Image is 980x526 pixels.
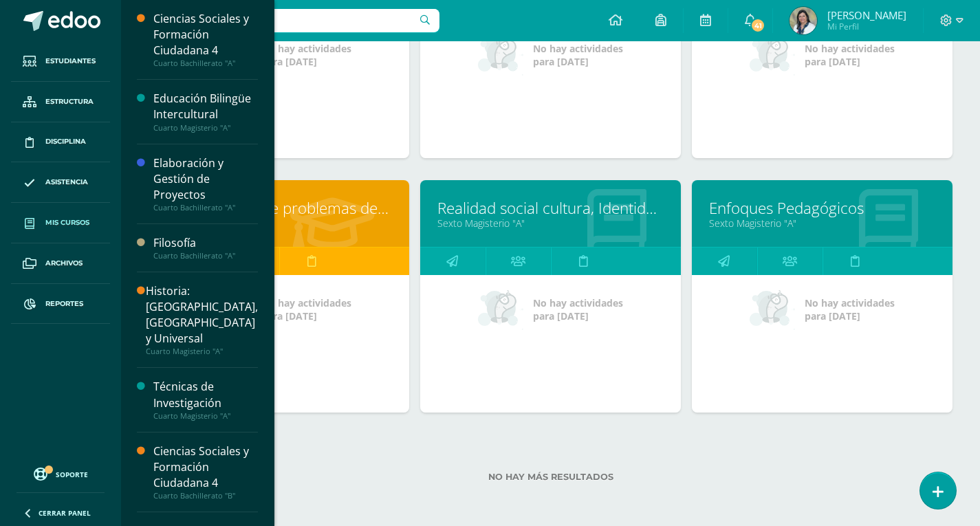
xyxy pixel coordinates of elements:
[709,217,935,230] a: Sexto Magisterio "A"
[45,96,94,107] span: Estructura
[17,464,105,483] a: Soporte
[166,197,392,219] a: Seminario sobre problemas de educación
[153,411,258,421] div: Cuarto Magisterio "A"
[11,284,110,325] a: Reportes
[166,217,392,230] a: Quinto Magisterio "A"
[750,289,795,330] img: no_activities_small.png
[146,283,258,356] a: Historia: [GEOGRAPHIC_DATA], [GEOGRAPHIC_DATA] y UniversalCuarto Magisterio "A"
[45,217,89,228] span: Mis cursos
[153,235,258,261] a: FilosofíaCuarto Bachillerato "A"
[45,56,96,67] span: Estudiantes
[45,136,86,147] span: Disciplina
[805,296,895,322] span: No hay actividades para [DATE]
[153,443,258,501] a: Ciencias Sociales y Formación Ciudadana 4Cuarto Bachillerato "B"
[827,21,906,32] span: Mi Perfil
[153,91,258,132] a: Educación Bilingüe InterculturalCuarto Magisterio "A"
[11,41,110,82] a: Estudiantes
[153,443,258,491] div: Ciencias Sociales y Formación Ciudadana 4
[45,177,88,188] span: Asistencia
[153,58,258,68] div: Cuarto Bachillerato "A"
[153,91,258,122] div: Educación Bilingüe Intercultural
[146,283,258,347] div: Historia: [GEOGRAPHIC_DATA], [GEOGRAPHIC_DATA] y Universal
[437,217,664,230] a: Sexto Magisterio "A"
[533,42,623,68] span: No hay actividades para [DATE]
[153,11,258,68] a: Ciencias Sociales y Formación Ciudadana 4Cuarto Bachillerato "A"
[149,472,952,482] label: No hay más resultados
[11,82,110,122] a: Estructura
[153,491,258,501] div: Cuarto Bachillerato "B"
[533,296,623,322] span: No hay actividades para [DATE]
[130,9,439,32] input: Busca un usuario...
[750,18,765,33] span: 41
[790,7,817,34] img: ddd9173603c829309f2e28ae9f8beb11.png
[146,347,258,356] div: Cuarto Magisterio "A"
[11,203,110,243] a: Mis cursos
[11,122,110,163] a: Disciplina
[805,42,895,68] span: No hay actividades para [DATE]
[153,379,258,410] div: Técnicas de Investigación
[11,243,110,284] a: Archivos
[11,162,110,203] a: Asistencia
[153,379,258,420] a: Técnicas de InvestigaciónCuarto Magisterio "A"
[153,123,258,133] div: Cuarto Magisterio "A"
[750,34,795,76] img: no_activities_small.png
[153,203,258,212] div: Cuarto Bachillerato "A"
[45,258,83,269] span: Archivos
[478,34,523,76] img: no_activities_small.png
[153,11,258,58] div: Ciencias Sociales y Formación Ciudadana 4
[827,8,906,22] span: [PERSON_NAME]
[261,296,351,322] span: No hay actividades para [DATE]
[437,197,664,219] a: Realidad social cultura, Identidad y Derechos Humanos
[478,289,523,330] img: no_activities_small.png
[45,298,83,309] span: Reportes
[153,155,258,212] a: Elaboración y Gestión de ProyectosCuarto Bachillerato "A"
[709,197,935,219] a: Enfoques Pedagógicos
[153,251,258,261] div: Cuarto Bachillerato "A"
[153,155,258,203] div: Elaboración y Gestión de Proyectos
[261,42,351,68] span: No hay actividades para [DATE]
[153,235,258,251] div: Filosofía
[39,508,91,518] span: Cerrar panel
[56,470,88,479] span: Soporte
